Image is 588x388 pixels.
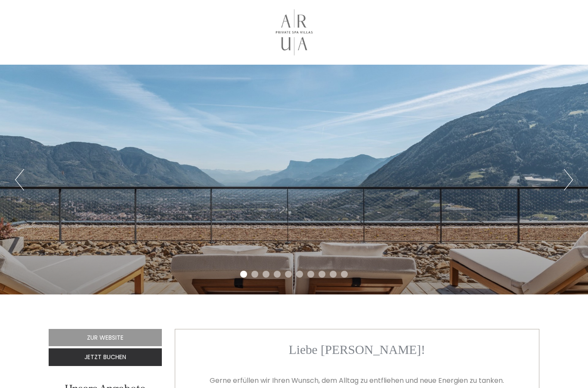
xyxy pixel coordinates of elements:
a: Zur Website [49,329,162,346]
button: Previous [15,169,24,191]
a: Jetzt buchen [49,348,162,366]
button: Next [564,169,573,191]
span: Gerne erfüllen wir Ihren Wunsch, dem Alltag zu entfliehen und neue Energien zu tanken. [210,375,504,385]
span: Liebe [PERSON_NAME]! [289,343,425,357]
